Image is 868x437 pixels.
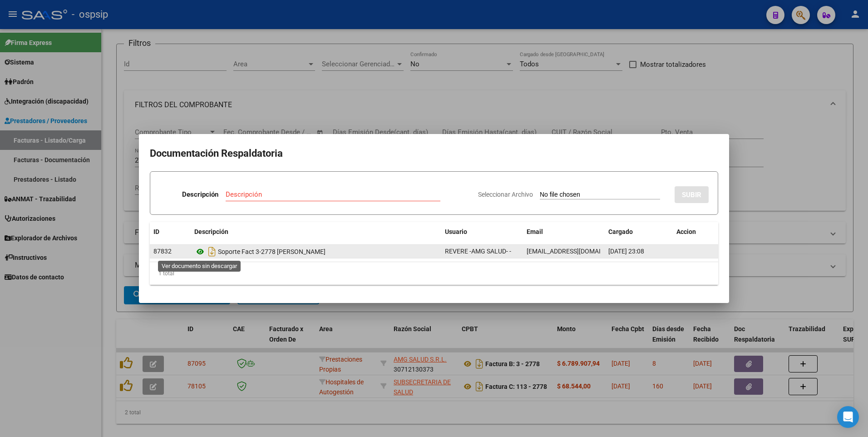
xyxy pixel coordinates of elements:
[523,222,605,242] datatable-header-cell: Email
[150,145,718,162] h2: Documentación Respaldatoria
[478,191,533,198] span: Seleccionar Archivo
[150,222,191,242] datatable-header-cell: ID
[194,228,228,235] span: Descripción
[153,248,172,255] span: 87832
[682,191,701,199] span: SUBIR
[676,228,696,235] span: Accion
[605,222,673,242] datatable-header-cell: Cargado
[837,406,859,428] div: Open Intercom Messenger
[527,248,627,255] span: [EMAIL_ADDRESS][DOMAIN_NAME]
[206,244,218,259] i: Descargar documento
[153,228,159,235] span: ID
[675,186,709,203] button: SUBIR
[527,228,543,235] span: Email
[608,228,633,235] span: Cargado
[673,222,718,242] datatable-header-cell: Accion
[194,244,438,259] div: Soporte Fact 3-2778 [PERSON_NAME]
[608,248,644,255] span: [DATE] 23:08
[182,189,218,200] p: Descripción
[445,228,467,235] span: Usuario
[441,222,523,242] datatable-header-cell: Usuario
[150,262,718,285] div: 1 total
[445,248,511,255] span: REVERE -AMG SALUD- -
[191,222,441,242] datatable-header-cell: Descripción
